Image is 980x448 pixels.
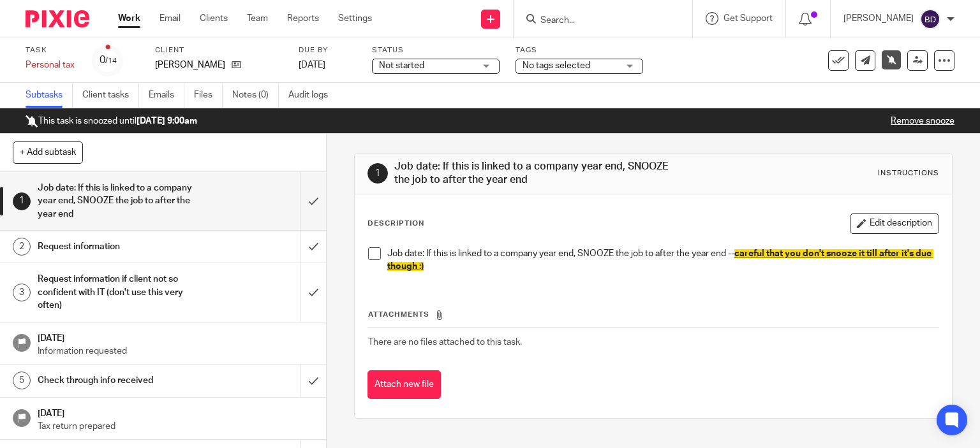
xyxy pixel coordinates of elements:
[100,53,117,68] div: 0
[878,168,939,178] div: Instructions
[920,9,940,29] img: svg%3E
[82,83,139,108] a: Client tasks
[724,14,773,23] span: Get Support
[13,284,31,301] div: 3
[13,238,31,256] div: 2
[38,420,313,433] p: Tax return prepared
[13,372,31,389] div: 5
[338,12,372,25] a: Settings
[247,12,268,25] a: Team
[155,59,225,71] p: [PERSON_NAME]
[13,141,83,163] button: + Add subtask
[299,61,325,69] span: [DATE]
[379,61,424,70] span: Not started
[155,45,283,55] label: Client
[539,15,654,27] input: Search
[38,404,313,420] h1: [DATE]
[38,237,204,256] h1: Request information
[394,160,680,187] h1: Job date: If this is linked to a company year end, SNOOZE the job to after the year end
[118,12,140,25] a: Work
[368,338,522,347] span: There are no files attached to this task.
[194,83,223,108] a: Files
[850,213,939,234] button: Edit description
[26,83,73,108] a: Subtasks
[137,117,197,126] b: [DATE] 9:00am
[367,163,388,184] div: 1
[367,219,424,229] p: Description
[38,371,204,390] h1: Check through info received
[387,247,939,273] p: Job date: If this is linked to a company year end, SNOOZE the job to after the year end --
[13,192,31,210] div: 1
[26,10,89,27] img: Pixie
[288,83,338,108] a: Audit logs
[160,12,181,25] a: Email
[891,117,954,126] a: Remove snooze
[516,45,643,55] label: Tags
[843,12,914,25] p: [PERSON_NAME]
[200,12,228,25] a: Clients
[38,178,204,224] h1: Job date: If this is linked to a company year end, SNOOZE the job to after the year end
[26,59,77,71] div: Personal tax
[367,370,441,399] button: Attach new file
[38,329,313,345] h1: [DATE]
[523,61,590,70] span: No tags selected
[38,345,313,358] p: Information requested
[26,115,197,127] p: This task is snoozed until
[38,270,204,315] h1: Request information if client not so confident with IT (don't use this very often)
[105,57,117,64] small: /14
[299,45,356,55] label: Due by
[149,83,184,108] a: Emails
[372,45,500,55] label: Status
[287,12,319,25] a: Reports
[26,45,77,55] label: Task
[368,311,429,318] span: Attachments
[232,83,279,108] a: Notes (0)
